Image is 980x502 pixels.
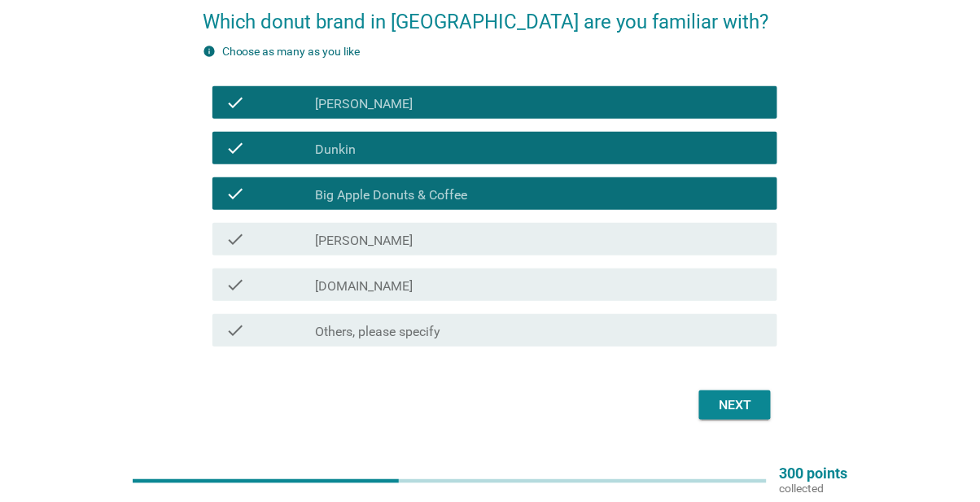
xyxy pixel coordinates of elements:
[225,184,245,203] i: check
[780,466,848,481] p: 300 points
[315,324,440,340] label: Others, please specify
[203,45,216,58] i: info
[699,391,771,420] button: Next
[315,278,413,295] label: [DOMAIN_NAME]
[315,142,356,158] label: Dunkin
[225,229,245,249] i: check
[225,138,245,158] i: check
[225,93,245,112] i: check
[315,187,467,203] label: Big Apple Donuts & Coffee
[225,321,245,340] i: check
[225,275,245,295] i: check
[712,395,758,415] div: Next
[315,96,413,112] label: [PERSON_NAME]
[780,481,848,495] p: collected
[315,233,413,249] label: [PERSON_NAME]
[222,45,361,58] label: Choose as many as you like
